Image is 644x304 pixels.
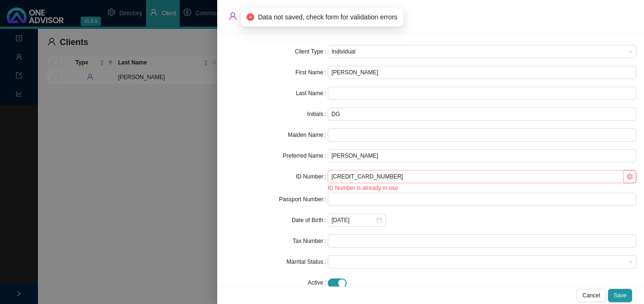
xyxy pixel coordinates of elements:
div: ID Number is already in use [328,183,636,193]
button: Save [608,289,632,302]
span: Save [614,291,626,300]
label: Active [308,276,328,289]
span: Data not saved, check form for validation errors [258,12,397,22]
label: Preferred Name [283,149,328,162]
span: Individual [331,45,633,58]
label: Passport Number [279,193,328,206]
label: Initials [307,107,328,121]
label: Marrital Status [286,255,328,268]
label: ID Number [296,170,328,183]
label: Client Type [295,45,328,58]
span: setting [627,174,633,179]
label: First Name [295,66,328,79]
button: Cancel [577,289,606,302]
label: Maiden Name [288,128,328,142]
span: user [229,12,237,20]
label: Last Name [296,87,328,100]
span: Cancel [582,291,600,300]
label: Date of Birth [292,214,328,227]
label: Tax Number [293,234,328,248]
input: Select date [331,215,376,225]
span: close-circle [247,13,254,21]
